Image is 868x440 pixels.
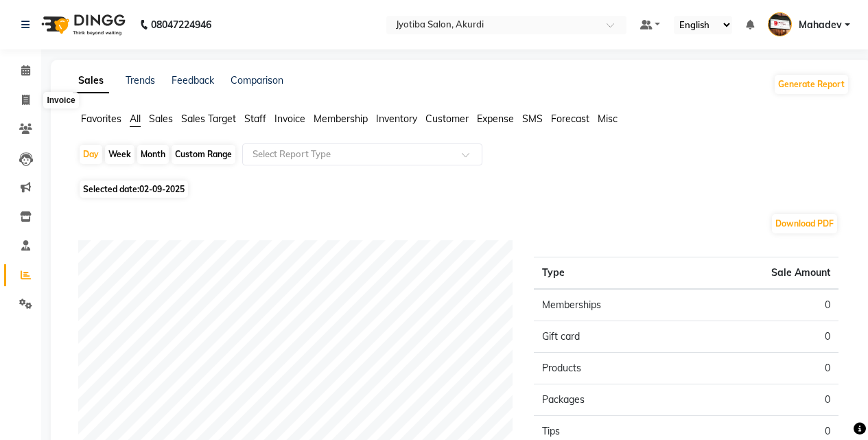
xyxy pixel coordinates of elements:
div: Week [105,145,134,164]
th: Type [534,257,686,290]
div: Day [80,145,102,164]
span: Forecast [551,113,589,125]
span: Sales [149,113,173,125]
button: Download PDF [772,214,837,233]
span: All [130,113,141,125]
img: Mahadev [768,12,792,36]
button: Generate Report [775,75,848,94]
span: 02-09-2025 [139,184,185,194]
td: 0 [686,321,838,353]
span: Sales Target [181,113,236,125]
a: Trends [126,74,155,86]
a: Sales [73,69,109,93]
span: Invoice [274,113,305,125]
td: 0 [686,289,838,321]
td: Packages [534,384,686,416]
span: Customer [425,113,469,125]
span: SMS [522,113,543,125]
div: Custom Range [172,145,235,164]
span: Inventory [376,113,417,125]
span: Mahadev [799,18,842,32]
td: Products [534,353,686,384]
td: 0 [686,384,838,416]
div: Invoice [43,92,78,108]
b: 08047224946 [151,5,211,44]
span: Staff [244,113,266,125]
td: Gift card [534,321,686,353]
td: Memberships [534,289,686,321]
div: Month [137,145,169,164]
a: Comparison [231,74,283,86]
th: Sale Amount [686,257,838,290]
span: Expense [477,113,514,125]
img: logo [35,5,129,44]
span: Membership [314,113,368,125]
span: Favorites [81,113,121,125]
span: Misc [598,113,618,125]
td: 0 [686,353,838,384]
span: Selected date: [80,181,188,198]
a: Feedback [172,74,214,86]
